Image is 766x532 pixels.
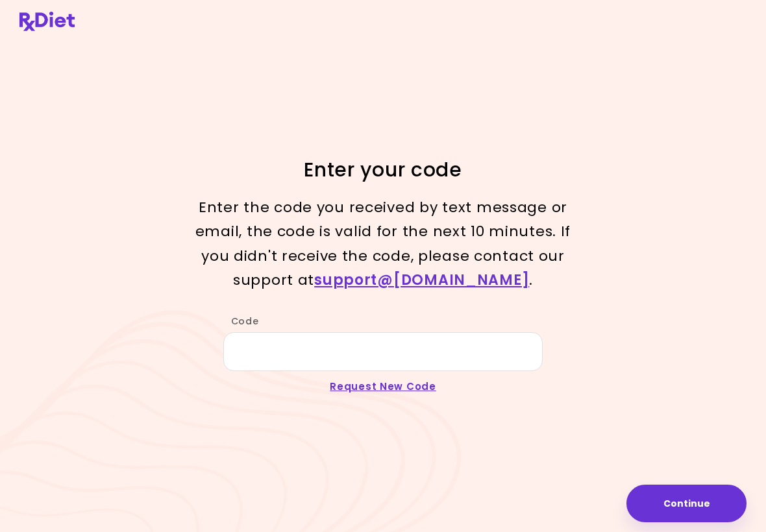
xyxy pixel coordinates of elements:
[314,270,529,290] a: support@[DOMAIN_NAME]
[223,315,259,328] label: Code
[19,12,75,31] img: RxDiet
[626,485,747,522] button: Continue
[190,195,576,293] p: Enter the code you received by text message or email, the code is valid for the next 10 minutes. ...
[330,380,436,393] a: Request New Code
[190,157,576,182] h1: Enter your code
